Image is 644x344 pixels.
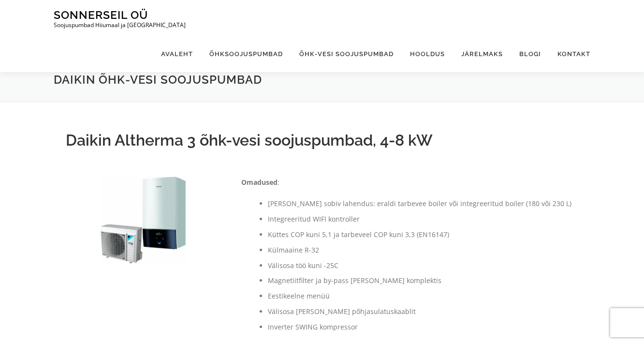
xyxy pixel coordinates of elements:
li: Külmaaine R-32 [268,244,573,256]
p: : [241,177,573,188]
img: daikin-erga08dv-ehbx08d9w-800x800 [66,177,222,265]
li: Inverter SWING kompressor [268,321,573,333]
p: Soojuspumbad Hiiumaal ja [GEOGRAPHIC_DATA] [54,22,186,29]
li: Välisosa [PERSON_NAME] põhjasulatuskaablit [268,306,573,317]
li: Magnetiitfilter ja by-pass [PERSON_NAME] komplektis [268,275,573,286]
a: Õhksoojuspumbad [201,36,291,72]
li: [PERSON_NAME] sobiv lahendus: eraldi tarbevee boiler või integreeritud boiler (180 või 230 L) [268,198,573,209]
a: Kontakt [549,36,590,72]
h1: Daikin õhk-vesi soojuspumbad [54,72,590,87]
a: Järelmaks [453,36,511,72]
h2: Daikin Altherma 3 õhk-vesi soojuspumbad, 4-8 kW [66,131,578,150]
a: Hooldus [402,36,453,72]
a: Blogi [511,36,549,72]
li: Integreeritud WIFI kontroller [268,213,573,225]
a: Avaleht [153,36,201,72]
li: Välisosa töö kuni -25C [268,260,573,271]
a: Õhk-vesi soojuspumbad [291,36,402,72]
li: Küttes COP kuni 5,1 ja tarbeveel COP kuni 3,3 (EN16147) [268,229,573,240]
a: Sonnerseil OÜ [54,8,148,21]
strong: Omadused [241,178,278,187]
li: Eestikeelne menüü [268,290,573,302]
